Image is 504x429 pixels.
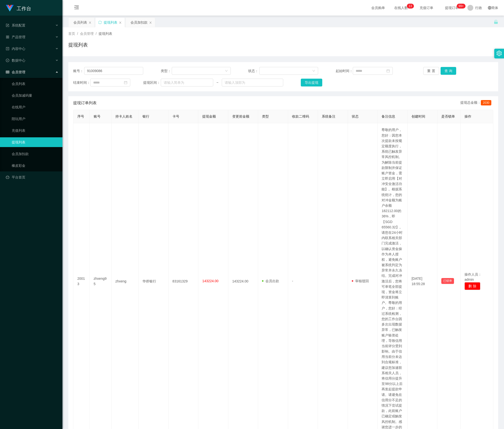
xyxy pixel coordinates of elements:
font: 尊敬的用户，您好：因您本次提款未按规定额度执行，系统已触发异常风控机制。为解除当前提款限制并保证账户资金，需立即启用【对冲安全激活功能】。根据系统统计，您的对冲金额为账户余额182112.00的... [382,128,403,305]
a: 会员列表 [12,79,59,89]
font: 收款二维码 [292,114,309,118]
i: 图标： 关闭 [149,21,152,24]
i: 图标： 下 [225,69,228,73]
font: 提现总金额： [460,101,481,104]
font: 银行 [142,114,149,118]
font: 83161329 [172,279,188,283]
font: 首页 [68,32,75,36]
font: - [292,279,293,283]
input: 请输入简单为 [161,79,213,86]
i: 图标: appstore-o [6,35,9,39]
sup: 1064 [457,4,465,9]
font: 提现区间： [143,81,160,84]
font: 类型 [262,114,269,118]
font: 操作 [464,114,471,118]
font: 起始时间： [336,69,353,73]
font: 提现列表 [99,32,112,36]
font: 充值订单 [420,6,433,10]
font: 工作台 [17,6,31,11]
font: 持卡人姓名 [115,114,132,118]
input: 请输入顶部为 [222,79,283,86]
font: 简体 [491,6,498,10]
p: 1 [409,4,410,9]
font: 账号： [73,69,83,73]
i: 图标: 检查-圆圈-o [6,59,9,62]
a: 陪玩用户 [12,114,59,124]
i: 图标： 下 [312,69,315,73]
button: 导出提现 [301,79,322,86]
sup: 13 [407,4,414,9]
font: 变更前金额 [232,114,249,118]
font: 提现列表 [68,42,88,47]
i: 图标： 表格 [6,70,9,74]
font: 创建时间 [412,114,425,118]
font: 143224.00 [232,279,248,283]
font: zhxeng95 [94,276,107,286]
i: 图标：日历 [386,69,390,73]
font: 内容中心 [12,47,25,51]
font: 会员列表 [73,20,87,24]
font: 会员加扣款 [131,20,148,24]
i: 图标： 解锁 [494,20,498,24]
font: 行政 [475,6,482,10]
i: 图标：个人资料 [6,47,9,50]
font: 会员购单 [371,6,385,10]
a: 会员加减码量 [12,91,59,100]
a: 图标：仪表板平台首页 [6,172,59,182]
font: 操作人员：admin [464,272,482,281]
font: 提现订单 [445,6,459,10]
font: 3 [410,4,412,8]
i: 图标： 关闭 [119,21,122,24]
font: 20013 [77,276,85,286]
button: 已锁单 [441,278,454,284]
font: 99+ [459,4,464,8]
i: 图标： 关闭 [89,21,91,24]
font: 数据中心 [12,58,25,62]
font: 提现订单列表 [73,101,97,105]
font: 会员出款 [265,279,279,283]
button: 删除 [464,282,480,290]
a: 会员加扣款 [12,149,59,159]
font: 是否锁单 [441,114,455,118]
i: 图标：设置 [496,51,502,56]
font: 卡号 [172,114,179,118]
font: ~ [216,81,218,84]
font: 账号 [94,114,101,118]
font: 产品管理 [12,35,25,39]
i: 图标: 全球 [488,6,491,9]
font: 2030 [483,101,489,104]
font: 系统配置 [12,23,25,27]
font: [DATE] 18:55:28 [412,276,425,286]
input: 请输入 [84,67,143,75]
a: 在线用户 [12,102,59,112]
font: 备注信息 [382,114,395,118]
font: 类型： [161,69,171,73]
font: 结束时间： [73,81,90,84]
font: / [77,32,78,36]
font: 143224.00 [202,279,218,283]
a: 充值列表 [12,126,59,135]
a: 提现列表 [12,137,59,147]
i: 图标: 菜单折叠 [68,0,85,16]
font: 状态： [248,69,258,73]
font: 会员管理 [12,70,25,74]
font: 审核驳回 [355,279,369,283]
a: 工作台 [6,6,31,10]
button: 查询 [441,67,456,75]
font: 华侨银行 [142,279,156,283]
font: 提现金额 [202,114,216,118]
font: zhxeng [115,279,126,283]
i: 图标：同步 [98,21,102,24]
font: / [96,32,97,36]
img: logo.9652507e.png [6,5,14,12]
button: 重置 [423,67,439,75]
font: 会员管理 [80,32,94,36]
font: 序号 [77,114,84,118]
a: 橡皮彩金 [12,161,59,170]
font: 在线人数 [394,6,408,10]
i: 图标：日历 [124,81,127,84]
font: 系统备注 [322,114,335,118]
font: 提现列表 [104,20,117,24]
font: 状态 [352,114,359,118]
i: 图标： 表格 [6,24,9,27]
